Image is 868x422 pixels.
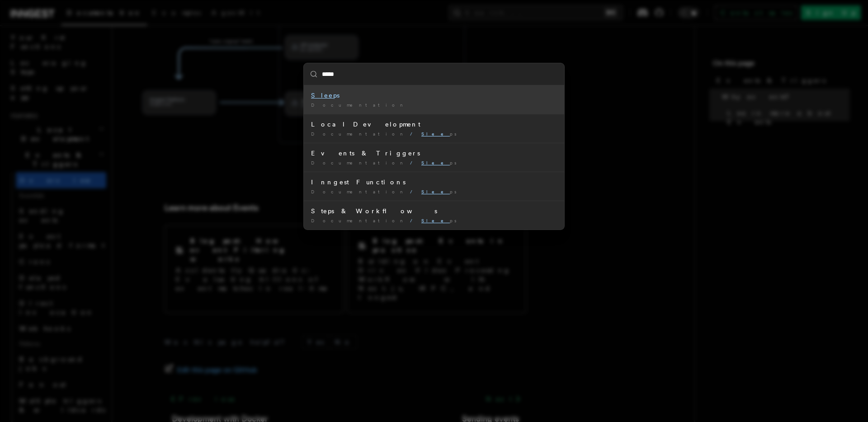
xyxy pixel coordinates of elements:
div: Local Development [311,120,557,129]
span: ps [421,131,462,136]
span: / [410,218,418,223]
span: / [410,189,418,194]
span: Documentation [311,102,406,108]
mark: Slee [421,189,450,194]
div: ps [311,91,557,100]
span: ps [421,160,462,165]
span: Documentation [311,131,406,136]
span: Documentation [311,189,406,194]
mark: Slee [421,131,450,136]
span: Documentation [311,160,406,165]
span: ps [421,189,462,194]
mark: Slee [421,218,450,223]
mark: Slee [421,160,450,165]
div: Inngest Functions [311,178,557,187]
div: Steps & Workflows [311,206,557,216]
span: / [410,160,418,165]
div: Events & Triggers [311,149,557,158]
span: ps [421,218,462,223]
span: Documentation [311,218,406,223]
mark: Slee [311,92,333,99]
span: / [410,131,418,136]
